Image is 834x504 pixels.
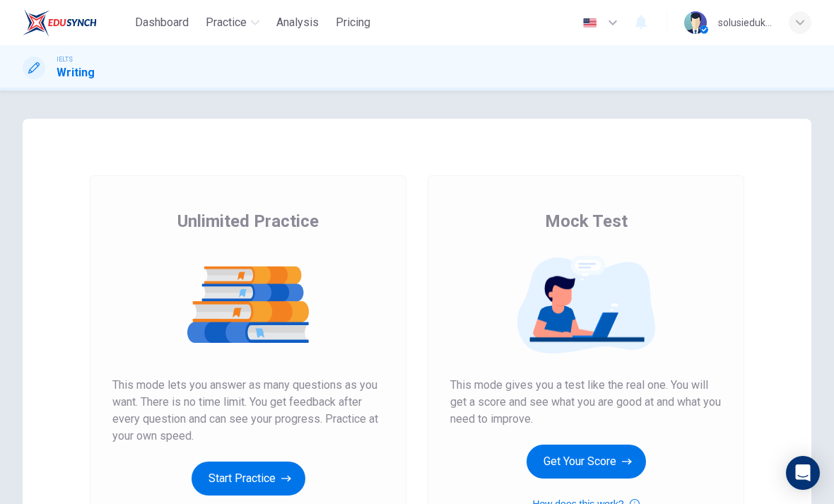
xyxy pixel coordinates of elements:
[786,456,820,490] div: Open Intercom Messenger
[129,10,194,35] button: Dashboard
[330,10,376,35] button: Pricing
[192,462,305,496] button: Start Practice
[527,445,646,479] button: Get Your Score
[23,8,129,37] a: EduSynch logo
[23,8,97,37] img: EduSynch logo
[336,14,370,31] span: Pricing
[684,11,707,34] img: Profile picture
[206,14,247,31] span: Practice
[718,14,772,31] div: solusiedukasi-testprep4
[112,377,384,445] span: This mode lets you answer as many questions as you want. There is no time limit. You get feedback...
[135,14,189,31] span: Dashboard
[200,10,265,35] button: Practice
[450,377,722,428] span: This mode gives you a test like the real one. You will get a score and see what you are good at a...
[271,10,324,35] button: Analysis
[177,210,319,233] span: Unlimited Practice
[57,54,73,64] span: IELTS
[276,14,319,31] span: Analysis
[545,210,628,233] span: Mock Test
[581,18,599,28] img: en
[57,64,95,81] h1: Writing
